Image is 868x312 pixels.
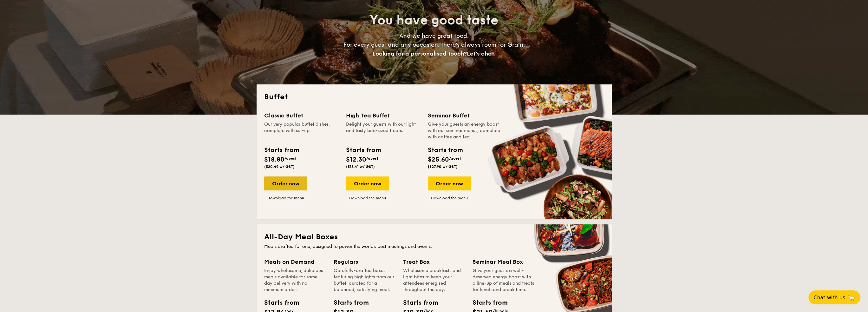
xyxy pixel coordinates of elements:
span: $18.80 [264,156,284,163]
span: /guest [366,156,378,161]
a: Download the menu [428,196,471,201]
div: Enjoy wholesome, delicious meals available for same-day delivery with no minimum order. [264,268,326,293]
div: Starts from [264,145,299,155]
span: ($13.41 w/ GST) [346,164,375,169]
div: Order now [264,176,307,190]
div: Order now [428,176,471,190]
div: Give your guests a well-deserved energy boost with a line-up of meals and treats for lunch and br... [473,268,534,293]
div: Seminar Meal Box [473,257,534,266]
div: Classic Buffet [264,111,338,120]
span: ($20.49 w/ GST) [264,164,295,169]
div: Order now [346,176,389,190]
div: Starts from [334,298,362,308]
span: You have good taste [370,13,498,28]
span: ($27.90 w/ GST) [428,164,458,169]
div: Delight your guests with our light and tasty bite-sized treats. [346,121,420,140]
div: Give your guests an energy boost with our seminar menus, complete with coffee and tea. [428,121,502,140]
span: $25.60 [428,156,449,163]
h2: All-Day Meal Boxes [264,232,604,242]
div: Our very popular buffet dishes, complete with set-up. [264,121,338,140]
div: Carefully-crafted boxes featuring highlights from our buffet, curated for a balanced, satisfying ... [334,268,395,293]
span: Chat with us [813,295,845,301]
span: $12.30 [346,156,366,163]
span: Looking for a personalised touch? [372,50,467,57]
div: Regulars [334,257,395,266]
div: Meals crafted for one, designed to power the world's best meetings and events. [264,243,604,250]
div: Starts from [264,298,293,308]
a: Download the menu [346,196,389,201]
div: Seminar Buffet [428,111,502,120]
div: Starts from [473,298,501,308]
h2: Buffet [264,92,604,102]
span: 🦙 [848,294,855,301]
a: Download the menu [264,196,307,201]
div: Wholesome breakfasts and light bites to keep your attendees energised throughout the day. [403,268,465,293]
span: And we have great food. For every guest and any occasion, there’s always room for Grain. [343,32,525,57]
div: High Tea Buffet [346,111,420,120]
div: Starts from [428,145,462,155]
span: /guest [449,156,461,161]
span: /guest [284,156,297,161]
div: Starts from [403,298,432,308]
div: Meals on Demand [264,257,326,266]
div: Treat Box [403,257,465,266]
span: Let's chat. [467,50,496,57]
button: Chat with us🦙 [808,290,860,304]
div: Starts from [346,145,381,155]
